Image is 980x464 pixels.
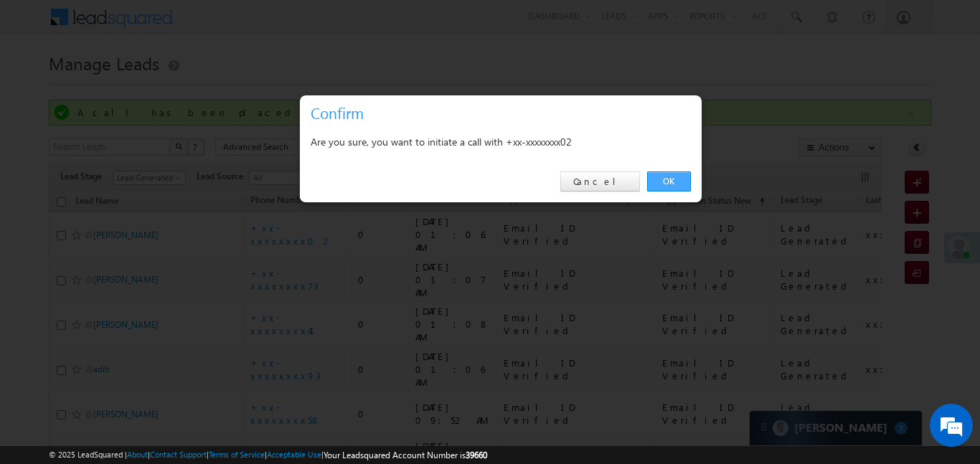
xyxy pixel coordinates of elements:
a: OK [647,171,691,191]
h3: Confirm [311,100,697,126]
img: d_60004797649_company_0_60004797649 [24,75,60,94]
span: Your Leadsquared Account Number is [324,450,487,460]
a: Cancel [560,171,640,191]
span: 39660 [466,450,487,460]
textarea: Type your message and hit 'Enter' [19,133,262,349]
a: About [127,450,148,459]
a: Contact Support [150,450,207,459]
div: Minimize live chat window [235,7,270,42]
div: Chat with us now [75,75,241,94]
div: Are you sure, you want to initiate a call with +xx-xxxxxxxx02 [311,133,691,151]
a: Acceptable Use [267,450,321,459]
a: Terms of Service [209,450,265,459]
em: Start Chat [195,361,260,380]
span: © 2025 LeadSquared | | | | | [49,448,487,462]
